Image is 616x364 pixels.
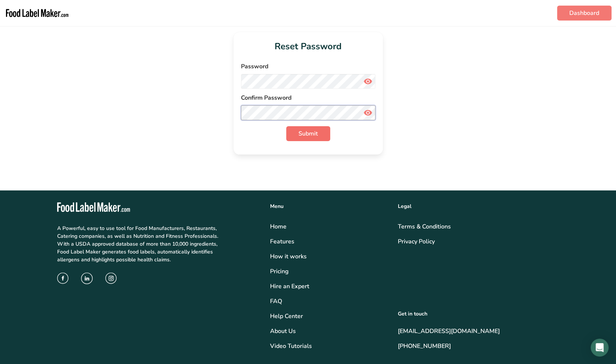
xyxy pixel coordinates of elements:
[241,62,375,71] label: Password
[398,327,559,336] a: [EMAIL_ADDRESS][DOMAIN_NAME]
[286,126,330,141] button: Submit
[270,282,389,291] a: Hire an Expert
[4,3,70,23] img: Food Label Maker
[270,312,389,321] a: Help Center
[270,252,389,261] div: How it works
[270,202,389,210] div: Menu
[241,40,375,53] h1: Reset Password
[398,237,559,246] a: Privacy Policy
[398,222,559,231] a: Terms & Conditions
[591,339,609,357] div: Open Intercom Messenger
[270,342,389,351] a: Video Tutorials
[398,342,559,351] a: [PHONE_NUMBER]
[270,222,389,231] a: Home
[398,310,559,318] div: Get in touch
[57,224,220,264] p: A Powerful, easy to use tool for Food Manufacturers, Restaurants, Catering companies, as well as ...
[298,129,318,138] span: Submit
[270,237,389,246] a: Features
[270,267,389,276] a: Pricing
[398,202,559,210] div: Legal
[241,93,375,102] label: Confirm Password
[270,297,389,306] a: FAQ
[270,327,389,336] a: About Us
[557,6,612,21] a: Dashboard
